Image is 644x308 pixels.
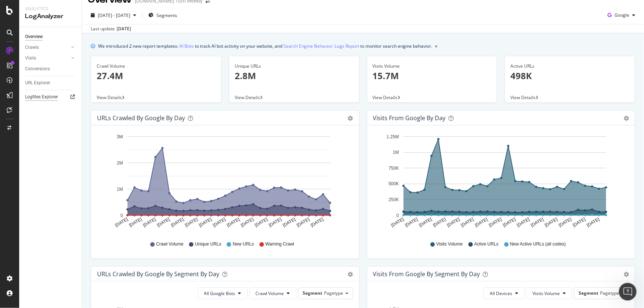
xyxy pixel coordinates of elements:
[25,12,76,21] div: LogAnalyzer
[516,217,531,228] text: [DATE]
[142,217,157,228] text: [DATE]
[25,44,69,51] a: Crawls
[393,150,399,155] text: 1M
[624,116,629,121] div: gear
[235,70,354,82] p: 2.8M
[502,217,517,228] text: [DATE]
[114,217,129,228] text: [DATE]
[117,134,123,139] text: 3M
[25,33,43,41] div: Overview
[97,114,185,122] div: URLs Crawled by Google by day
[446,217,461,228] text: [DATE]
[25,33,76,41] a: Overview
[97,131,351,234] svg: A chart.
[373,114,446,122] div: Visits from Google by day
[128,217,143,228] text: [DATE]
[98,42,432,50] div: We introduced 2 new report templates: to track AI bot activity on your website, and to monitor se...
[373,94,398,101] span: View Details
[25,44,39,51] div: Crawls
[436,241,463,247] span: Visits Volume
[91,42,635,50] div: info banner
[310,217,324,228] text: [DATE]
[235,63,354,70] div: Unique URLs
[614,12,629,18] span: Google
[25,54,69,62] a: Visits
[460,217,475,228] text: [DATE]
[600,290,619,296] span: Pagetype
[530,217,545,228] text: [DATE]
[433,41,439,51] button: close banner
[373,70,492,82] p: 15.7M
[544,217,558,228] text: [DATE]
[605,9,638,21] button: Google
[510,241,566,247] span: New Active URLs (all codes)
[195,241,221,247] span: Unique URLs
[25,65,76,73] a: Conversions
[117,187,123,192] text: 1M
[120,213,123,218] text: 0
[474,241,499,247] span: Active URLs
[404,217,419,228] text: [DATE]
[25,93,58,101] div: Logfiles Explorer
[303,290,323,296] span: Segment
[117,160,123,166] text: 2M
[233,241,254,247] span: New URLs
[25,93,76,101] a: Logfiles Explorer
[296,217,311,228] text: [DATE]
[510,70,629,82] p: 498K
[25,65,50,73] div: Conversions
[249,287,296,299] button: Crawl Volume
[388,197,399,202] text: 250K
[510,63,629,70] div: Active URLs
[268,217,283,228] text: [DATE]
[324,290,344,296] span: Pagetype
[572,217,586,228] text: [DATE]
[198,287,248,299] button: All Google Bots
[586,217,600,228] text: [DATE]
[97,94,122,101] span: View Details
[226,217,241,228] text: [DATE]
[373,270,480,278] div: Visits from Google By Segment By Day
[533,290,560,297] span: Visits Volume
[283,42,359,50] a: Search Engine Behavior: Logs Report
[624,272,629,277] div: gear
[156,12,177,18] span: Segments
[432,217,447,228] text: [DATE]
[204,290,235,297] span: All Google Bots
[25,79,76,87] a: URL Explorer
[212,217,227,228] text: [DATE]
[526,287,572,299] button: Visits Volume
[235,94,260,101] span: View Details
[98,12,130,18] span: [DATE] - [DATE]
[25,6,76,12] div: Analytics
[418,217,433,228] text: [DATE]
[396,213,399,218] text: 0
[156,241,183,247] span: Crawl Volume
[488,217,503,228] text: [DATE]
[184,217,199,228] text: [DATE]
[88,9,139,21] button: [DATE] - [DATE]
[282,217,297,228] text: [DATE]
[348,272,353,277] div: gear
[256,290,284,297] span: Crawl Volume
[117,26,131,32] div: [DATE]
[170,217,185,228] text: [DATE]
[254,217,269,228] text: [DATE]
[25,79,50,87] div: URL Explorer
[388,182,399,187] text: 500K
[156,217,171,228] text: [DATE]
[97,70,216,82] p: 27.4M
[179,42,194,50] a: AI Bots
[97,63,216,70] div: Crawl Volume
[198,217,213,228] text: [DATE]
[373,63,492,70] div: Visits Volume
[390,217,405,228] text: [DATE]
[386,134,399,139] text: 1.25M
[483,287,524,299] button: All Devices
[97,270,219,278] div: URLs Crawled by Google By Segment By Day
[490,290,512,297] span: All Devices
[474,217,489,228] text: [DATE]
[373,131,627,234] svg: A chart.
